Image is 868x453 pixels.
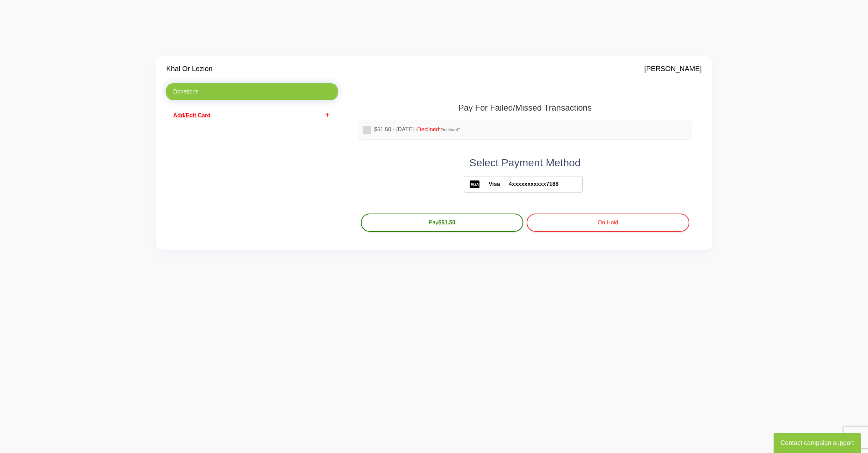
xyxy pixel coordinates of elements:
span: 4xxxxxxxxxxx7188 [500,180,558,188]
span: Visa [480,180,500,188]
h2: Select Payment Method [359,156,691,169]
h4: Khal Or Lezion [166,64,212,73]
b: $51.50 [438,219,455,225]
span: Declined [417,126,439,132]
a: addAdd/Edit Card [166,107,337,124]
h1: Pay For Failed/Missed Transactions [359,103,691,113]
a: Donations [166,83,337,100]
span: "Declined" [439,127,460,132]
i: add [324,111,331,118]
span: Add/Edit Card [173,112,211,118]
label: $51.50 - [DATE] - [374,125,686,134]
h4: [PERSON_NAME] [644,64,702,73]
button: Contact campaign support [774,433,861,453]
button: On Hold [527,214,689,232]
button: Pay$51.50 [361,214,523,232]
